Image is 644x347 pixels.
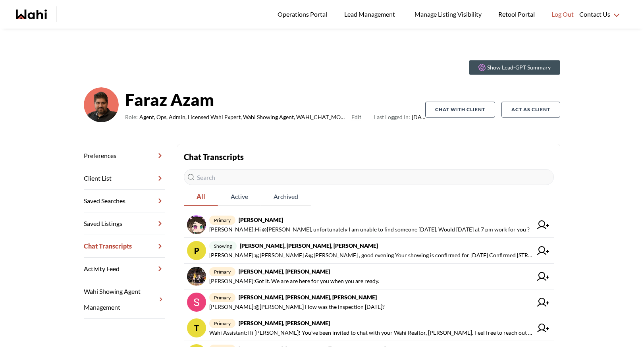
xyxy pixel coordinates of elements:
span: [DATE] [374,112,425,122]
span: showing [209,241,237,251]
strong: [PERSON_NAME], [PERSON_NAME] [239,268,330,275]
button: Archived [261,188,311,206]
div: P [187,241,206,260]
span: primary [209,293,235,302]
a: Saved Searches [84,190,165,212]
strong: [PERSON_NAME], [PERSON_NAME] [239,320,330,326]
span: Operations Portal [278,9,330,19]
strong: [PERSON_NAME] [239,216,283,223]
a: Chat Transcripts [84,235,165,258]
span: Agent, Ops, Admin, Licensed Wahi Expert, Wahi Showing Agent, WAHI_CHAT_MODERATOR [139,112,348,122]
span: Manage Listing Visibility [412,9,484,19]
a: Activity Feed [84,258,165,280]
div: T [187,318,206,337]
a: Saved Listings [84,212,165,235]
strong: Faraz Azam [125,88,425,112]
a: Preferences [84,145,165,167]
span: [PERSON_NAME] : @[PERSON_NAME] &@[PERSON_NAME] , good evening Your showing is confirmed for [DATE... [209,251,532,260]
button: Edit [351,112,361,122]
span: [PERSON_NAME] : @[PERSON_NAME] How was the inspection [DATE]? [209,302,385,312]
span: Retool Portal [498,9,537,19]
span: [PERSON_NAME] : Got it. We are are here for you when you are ready. [209,276,379,286]
img: chat avatar [187,293,206,312]
a: Wahi Showing Agent Management [84,280,165,319]
input: Search [184,169,554,185]
button: All [184,188,218,206]
p: Show Lead-GPT Summary [487,64,551,71]
img: chat avatar [187,215,206,234]
button: Active [218,188,261,206]
span: Role: [125,112,138,122]
span: Last Logged In: [374,114,410,120]
span: Wahi Assistant : Hi [PERSON_NAME]! You’ve been invited to chat with your Wahi Realtor, [PERSON_NA... [209,328,532,337]
span: [PERSON_NAME] : Hi @[PERSON_NAME], unfortunately I am unable to find someone [DATE]. Would [DATE]... [209,225,530,234]
span: primary [209,319,235,328]
img: chat avatar [187,267,206,286]
a: Pshowing[PERSON_NAME], [PERSON_NAME], [PERSON_NAME][PERSON_NAME]:@[PERSON_NAME] &@[PERSON_NAME] ,... [184,238,554,264]
a: primary[PERSON_NAME], [PERSON_NAME], [PERSON_NAME][PERSON_NAME]:@[PERSON_NAME] How was the inspec... [184,289,554,315]
a: Wahi homepage [16,10,47,19]
span: Archived [261,188,311,205]
strong: [PERSON_NAME], [PERSON_NAME], [PERSON_NAME] [240,242,378,249]
img: d03c15c2156146a3.png [84,87,119,122]
span: All [184,188,218,205]
button: Act as Client [501,102,560,118]
button: Chat with client [425,102,495,118]
a: primary[PERSON_NAME], [PERSON_NAME][PERSON_NAME]:Got it. We are are here for you when you are ready. [184,264,554,289]
a: Tprimary[PERSON_NAME], [PERSON_NAME]Wahi Assistant:Hi [PERSON_NAME]! You’ve been invited to chat ... [184,315,554,341]
a: primary[PERSON_NAME][PERSON_NAME]:Hi @[PERSON_NAME], unfortunately I am unable to find someone [D... [184,212,554,238]
span: Active [218,188,261,205]
span: primary [209,216,235,225]
strong: [PERSON_NAME], [PERSON_NAME], [PERSON_NAME] [239,294,377,301]
span: primary [209,267,235,276]
span: Lead Management [344,9,398,19]
a: Client List [84,167,165,190]
strong: Chat Transcripts [184,152,244,162]
button: Show Lead-GPT Summary [469,60,560,75]
span: Log Out [551,9,574,19]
